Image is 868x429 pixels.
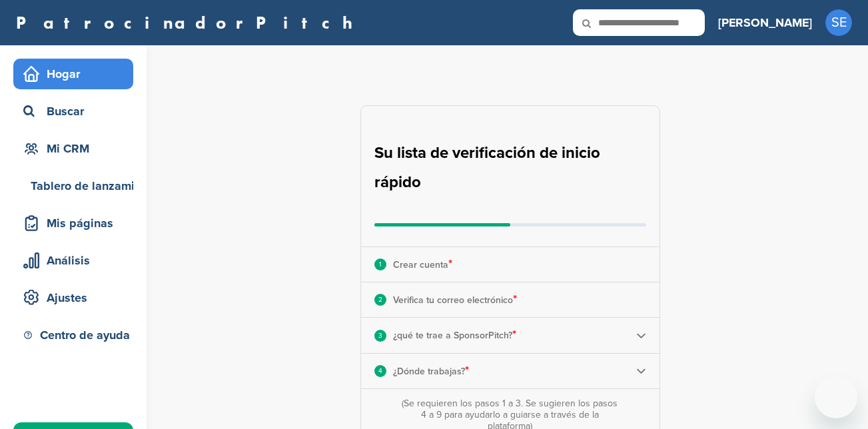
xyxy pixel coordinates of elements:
a: Ajustes [13,282,133,313]
div: 3 [374,330,386,342]
div: Buscar [20,99,133,123]
a: Mis páginas [13,208,133,238]
img: Checklist arrow 2 [636,366,646,376]
div: Tablero de lanzamiento [20,174,133,198]
div: 1 [374,258,386,270]
span: SE [825,9,852,36]
a: [PERSON_NAME] [718,8,812,37]
a: Buscar [13,96,133,127]
p: Crear cuenta [393,256,452,273]
p: Verifica tu correo electrónico [393,291,517,308]
a: PatrocinadorPitch [16,14,361,31]
a: Análisis [13,245,133,276]
div: Centro de ayuda [20,323,133,347]
div: 2 [374,294,386,306]
img: Checklist arrow 2 [636,330,646,340]
p: ¿qué te trae a SponsorPitch? [393,326,516,344]
div: Mis páginas [20,211,133,235]
iframe: Botón para iniciar la ventana de mensajería [815,376,857,418]
div: Mi CRM [20,137,133,161]
div: Ajustes [20,286,133,310]
h2: Su lista de verificación de inicio rápido [374,139,646,197]
a: Hogar [13,59,133,89]
p: ¿Dónde trabajas? [393,362,469,380]
div: 4 [374,365,386,377]
h3: [PERSON_NAME] [718,13,812,32]
a: Centro de ayuda [13,320,133,350]
div: Hogar [20,62,133,86]
div: Análisis [20,248,133,272]
a: Mi CRM [13,133,133,164]
a: Tablero de lanzamiento [13,171,133,201]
